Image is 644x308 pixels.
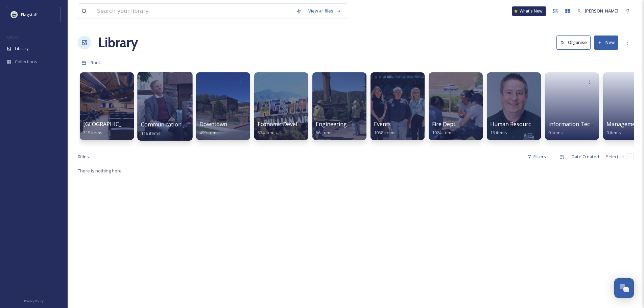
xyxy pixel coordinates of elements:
span: 574 items [258,129,277,136]
button: Organise [556,35,591,49]
span: Downtown [199,120,227,128]
a: View all files [305,4,344,18]
button: New [594,35,618,49]
span: 0 file s [78,153,89,160]
span: 1024 items [432,129,454,136]
a: Fire Dept.1024 items [432,121,456,136]
span: Communication & Civic Engagement [141,121,234,128]
span: There is nothing here. [78,168,123,174]
a: What's New [512,6,546,16]
span: 1058 items [374,129,396,136]
span: [PERSON_NAME] [585,8,618,14]
span: Fire Dept. [432,120,456,128]
span: Select all [606,153,624,160]
a: Economic Development574 items [258,121,317,136]
a: Human Resources & Risk Management13 items [490,121,589,136]
span: Economic Development [258,120,317,128]
a: Information Technologies0 items [548,121,615,136]
span: 56 items [316,129,333,136]
span: 13 items [490,129,507,136]
a: Root [91,58,100,67]
span: Engineering [316,120,347,128]
span: Events [374,120,391,128]
a: Communication & Civic Engagement116 items [141,121,234,136]
div: Filters [524,150,549,163]
span: Flagstaff [21,11,38,18]
a: Events1058 items [374,121,396,136]
input: Search your library [94,4,293,19]
span: 116 items [141,130,161,136]
img: images%20%282%29.jpeg [11,11,18,18]
span: 319 items [83,129,102,136]
span: Information Technologies [548,120,615,128]
a: [GEOGRAPHIC_DATA]319 items [83,121,138,136]
a: Privacy Policy [24,297,44,305]
button: Open Chat [614,278,634,298]
span: 0 items [606,129,621,136]
span: Privacy Policy [24,299,44,303]
span: 0 items [548,129,563,136]
span: [GEOGRAPHIC_DATA] [83,120,138,128]
a: Downtown499 items [199,121,227,136]
span: MEDIA [7,35,19,40]
span: Human Resources & Risk Management [490,120,589,128]
div: Date Created [568,150,602,163]
span: Collections [15,58,37,65]
a: [PERSON_NAME] [574,4,622,18]
a: Library [98,32,138,53]
span: Root [91,60,100,66]
span: Library [15,45,28,52]
span: 499 items [199,129,219,136]
a: Engineering56 items [316,121,347,136]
